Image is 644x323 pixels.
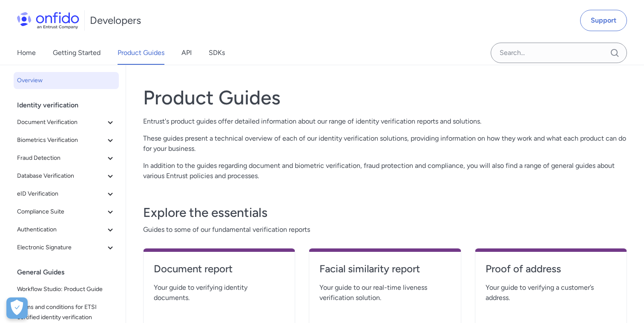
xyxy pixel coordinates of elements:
[154,283,285,303] span: Your guide to verifying identity documents.
[17,75,115,86] span: Overview
[6,297,28,319] div: Cookie Preferences
[17,284,115,294] span: Workflow Studio: Product Guide
[319,262,450,276] h4: Facial similarity report
[14,185,119,202] button: eID Verification
[17,264,122,281] div: General Guides
[580,10,627,31] a: Support
[143,133,627,154] p: These guides present a technical overview of each of our identity verification solutions, providi...
[14,203,119,220] button: Compliance Suite
[154,262,285,276] h4: Document report
[143,161,627,181] p: In addition to the guides regarding document and biometric verification, fraud protection and com...
[17,225,105,235] span: Authentication
[209,41,225,65] a: SDKs
[143,204,627,221] h3: Explore the essentials
[14,114,119,131] button: Document Verification
[14,239,119,256] button: Electronic Signature
[486,262,616,276] h4: Proof of address
[14,150,119,167] button: Fraud Detection
[17,12,79,29] img: Onfido Logo
[17,242,105,253] span: Electronic Signature
[319,262,450,283] a: Facial similarity report
[181,41,192,65] a: API
[14,221,119,238] button: Authentication
[53,41,101,65] a: Getting Started
[486,283,616,303] span: Your guide to verifying a customer’s address.
[90,14,141,27] h1: Developers
[154,262,285,283] a: Document report
[491,43,627,63] input: Onfido search input field
[17,302,115,323] span: Terms and conditions for ETSI certified identity verification
[143,225,627,235] span: Guides to some of our fundamental verification reports
[14,132,119,149] button: Biometrics Verification
[17,153,105,163] span: Fraud Detection
[118,41,164,65] a: Product Guides
[6,297,28,319] button: Open Preferences
[17,41,36,65] a: Home
[17,171,105,181] span: Database Verification
[17,207,105,217] span: Compliance Suite
[17,189,105,199] span: eID Verification
[17,117,105,127] span: Document Verification
[143,116,627,127] p: Entrust's product guides offer detailed information about our range of identity verification repo...
[14,281,119,298] a: Workflow Studio: Product Guide
[486,262,616,283] a: Proof of address
[319,283,450,303] span: Your guide to our real-time liveness verification solution.
[17,135,105,145] span: Biometrics Verification
[14,167,119,185] button: Database Verification
[14,72,119,89] a: Overview
[143,86,627,110] h1: Product Guides
[17,97,122,114] div: Identity verification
